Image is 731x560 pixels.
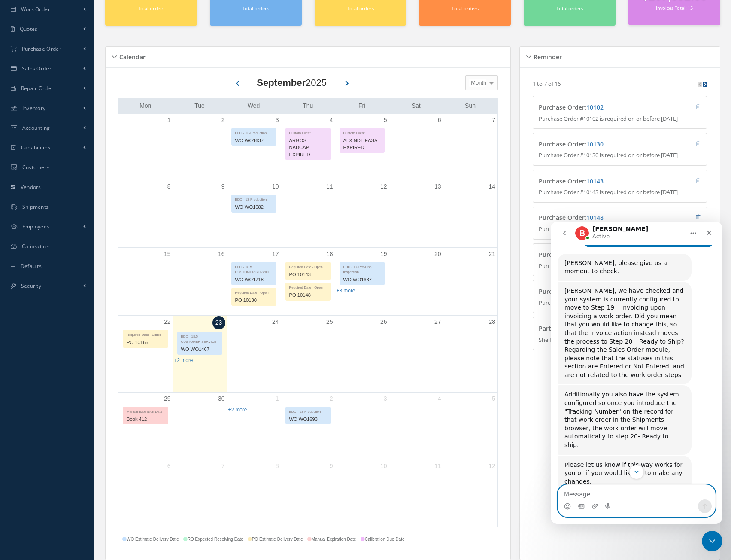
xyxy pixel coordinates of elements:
[123,330,168,338] div: Required Date - Edited
[173,392,227,460] td: September 30, 2025
[539,141,657,148] h4: Purchase Order
[463,100,477,111] a: Sunday
[22,203,49,210] span: Shipments
[123,414,168,424] div: Book 412
[183,536,243,542] p: RO Expected Receiving Date
[227,114,281,180] td: September 3, 2025
[436,114,443,126] a: September 6, 2025
[274,393,281,405] a: October 1, 2025
[232,128,276,136] div: EDD - 13-Production
[443,392,497,460] td: October 5, 2025
[270,248,281,260] a: September 17, 2025
[301,100,315,111] a: Thursday
[286,136,330,160] div: ARGOS NADCAP EXPIRED
[433,316,443,328] a: September 27, 2025
[22,243,49,250] span: Calibration
[328,114,335,126] a: September 4, 2025
[556,5,583,12] small: Total orders
[487,316,497,328] a: September 28, 2025
[286,283,330,290] div: Required Date - Open
[220,114,227,126] a: September 2, 2025
[340,136,384,153] div: ALX NDT EASA EXPIRED
[246,100,262,111] a: Wednesday
[586,140,604,148] a: 10130
[178,332,222,344] div: EDD - 18.5 CUSTOMER SERVICE
[21,262,42,270] span: Defaults
[443,180,497,248] td: September 14, 2025
[539,336,701,344] p: Shelf life for part number RTV736-10-10ZRD will expire at
[382,393,389,405] a: October 3, 2025
[487,248,497,260] a: September 21, 2025
[328,393,335,405] a: October 2, 2025
[389,315,443,392] td: September 27, 2025
[166,180,173,193] a: September 8, 2025
[228,407,247,413] a: Show 2 more events
[281,460,335,527] td: October 9, 2025
[389,248,443,316] td: September 20, 2025
[232,275,276,285] div: WO WO1718
[22,104,46,112] span: Inventory
[227,460,281,527] td: October 8, 2025
[286,270,330,280] div: PO 10143
[21,6,50,13] span: Work Order
[173,315,227,392] td: September 23, 2025
[20,25,38,33] span: Quotes
[216,248,227,260] a: September 16, 2025
[379,316,389,328] a: September 26, 2025
[307,536,356,542] p: Manual Expiration Date
[21,144,51,151] span: Capabilities
[340,262,384,275] div: EDD - 17-Pre-Final Inspection
[586,103,604,111] a: 10102
[21,85,54,92] span: Repair Order
[227,248,281,316] td: September 17, 2025
[539,288,657,295] h4: Purchase Order
[118,248,173,316] td: September 15, 2025
[281,180,335,248] td: September 11, 2025
[281,392,335,460] td: October 2, 2025
[531,51,562,61] h5: Reminder
[586,177,604,185] a: 10143
[389,392,443,460] td: October 4, 2025
[585,213,604,222] span: :
[410,100,422,111] a: Saturday
[281,114,335,180] td: September 4, 2025
[286,290,330,300] div: PO 10148
[325,248,335,260] a: September 18, 2025
[232,202,276,212] div: WO WO1682
[286,414,330,424] div: WO WO1693
[539,178,657,185] h4: Purchase Order
[539,225,701,234] p: Purchase Order #10148 is required on or before [DATE]
[347,5,373,12] small: Total orders
[118,460,173,527] td: October 6, 2025
[232,262,276,275] div: EDD - 18.5 CUSTOMER SERVICE
[551,222,722,524] iframe: Intercom live chat
[232,136,276,146] div: WO WO1637
[436,393,443,405] a: October 4, 2025
[539,251,657,259] h4: Purchase Order
[21,282,41,289] span: Security
[335,248,389,316] td: September 19, 2025
[357,100,367,111] a: Friday
[539,299,701,307] p: Purchase Order #10175 is required on or before [DATE]
[232,295,276,305] div: PO 10130
[173,248,227,316] td: September 16, 2025
[22,124,50,131] span: Accounting
[232,288,276,295] div: Required Date - Open
[443,114,497,180] td: September 7, 2025
[379,460,389,472] a: October 10, 2025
